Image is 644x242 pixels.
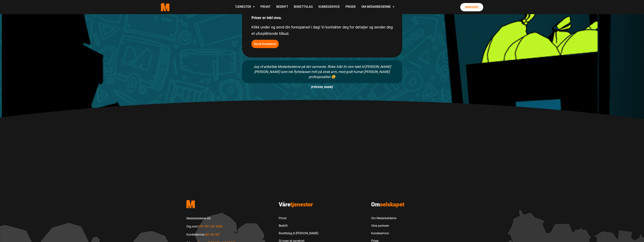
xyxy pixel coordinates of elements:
[254,42,276,46] b: Send forepørsel
[371,214,396,222] a: Om Medarbeiderne
[311,85,333,89] span: [PERSON_NAME]
[279,230,318,237] a: Borettslag & [PERSON_NAME]
[186,224,273,229] p: Org.num:
[291,0,316,14] a: Borettslag
[371,222,396,230] a: Våre partnere
[232,0,258,14] a: Tjenester
[371,201,458,208] h3: Om
[251,24,393,37] p: Klikk under og send din forespørsel i dag! Vi kontakter deg for detaljer og sender deg et uforpli...
[273,0,291,14] a: Bedrift
[242,60,402,83] div: Jeg vil anbefale Medarbeiderne på det varmeste, flinke folk! En stor takk til [PERSON_NAME] [PERS...
[380,201,404,208] span: selskapet
[316,0,343,14] a: Kundeservice
[251,15,282,20] strong: Priser er inkl mva.
[290,201,313,208] span: tjenester
[186,216,273,221] p: Medarbeiderne AS
[371,230,396,237] a: Kundeservice
[358,0,397,14] a: Om Medarbeiderne
[186,232,273,237] p: Kundeservice:
[205,233,220,236] a: Call us to 401 46 307
[258,0,273,14] a: Privat
[460,3,483,11] a: Minside
[186,197,273,211] a: Medarbeiderne start
[343,0,358,14] a: Priser
[199,225,222,228] a: Les mer om Org.num
[279,201,365,208] h3: Våre
[279,214,318,222] a: Privat
[251,40,279,48] button: Send forepørsel
[279,222,318,230] a: Bedrift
